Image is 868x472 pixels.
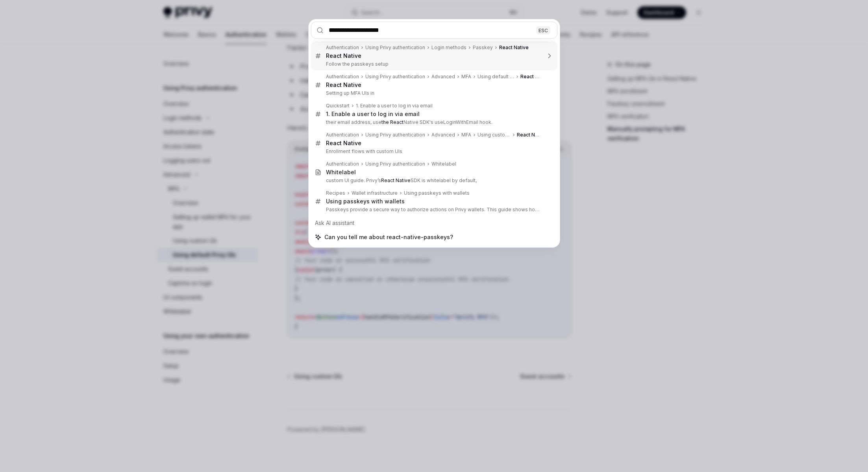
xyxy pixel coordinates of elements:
[326,103,350,109] div: Quickstart
[326,148,541,155] p: Enrollment flows with custom UIs
[461,132,471,138] div: MFA
[431,44,466,51] div: Login methods
[365,44,425,51] div: Using Privy authentication
[352,190,398,196] div: Wallet infrastructure
[517,132,546,138] b: React Native
[536,26,550,34] div: ESC
[356,103,433,109] div: 1. Enable a user to log in via email
[326,132,359,138] div: Authentication
[431,132,455,138] div: Advanced
[311,216,557,230] div: Ask AI assistant
[365,74,425,80] div: Using Privy authentication
[326,190,345,196] div: Recipes
[326,74,359,80] div: Authentication
[381,177,411,183] b: React Native
[431,161,456,167] div: Whitelabel
[404,190,470,196] div: Using passkeys with wallets
[477,74,515,80] div: Using default Privy UIs
[326,119,541,125] p: their email address, use Native SDK's useLoginWithEmail hook.
[326,61,541,67] p: Follow the passkeys setup
[324,233,453,241] span: Can you tell me about react-native-passkeys?
[326,140,361,146] b: React Native
[520,74,550,79] b: React Native
[326,206,541,213] p: Passkeys provide a secure way to authorize actions on Privy wallets. This guide shows how to integra
[326,81,361,88] b: React Native
[431,74,455,80] div: Advanced
[499,44,529,50] b: React Native
[326,198,405,205] div: Using passkeys with wallets
[365,161,425,167] div: Using Privy authentication
[326,52,361,59] b: React Native
[381,119,403,125] b: the React
[326,111,420,118] div: 1. Enable a user to log in via email
[477,132,511,138] div: Using custom UIs
[326,44,359,51] div: Authentication
[326,90,541,96] p: Setting up MFA UIs in
[326,169,356,176] div: Whitelabel
[326,177,541,184] p: custom UI guide. Privy’s SDK is whitelabel by default,
[473,44,493,51] div: Passkey
[365,132,425,138] div: Using Privy authentication
[326,161,359,167] div: Authentication
[461,74,471,80] div: MFA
